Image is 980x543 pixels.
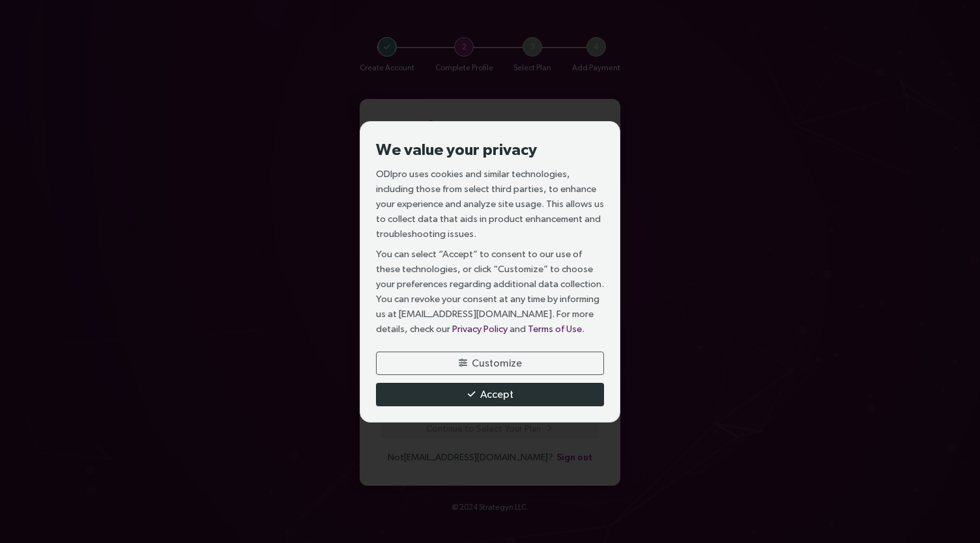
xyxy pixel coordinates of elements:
[376,137,604,161] h3: We value your privacy
[376,166,604,241] p: ODIpro uses cookies and similar technologies, including those from select third parties, to enhan...
[452,323,508,334] a: Privacy Policy
[472,355,522,371] span: Customize
[376,352,604,375] button: Customize
[376,246,604,336] p: You can select “Accept” to consent to our use of these technologies, or click “Customize” to choo...
[480,386,513,402] span: Accept
[376,383,604,406] button: Accept
[528,323,582,334] a: Terms of Use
